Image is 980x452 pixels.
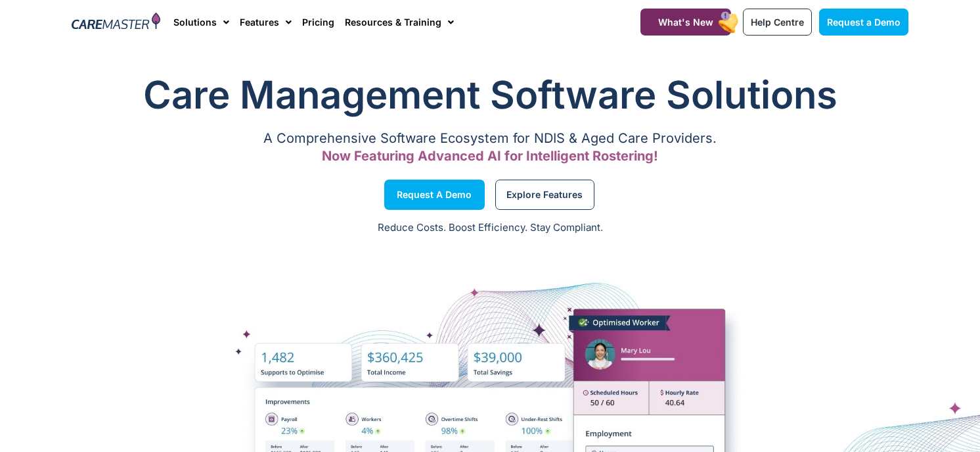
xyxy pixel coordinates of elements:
a: Request a Demo [384,180,485,210]
p: A Comprehensive Software Ecosystem for NDIS & Aged Care Providers. [72,134,908,143]
span: Explore Features [506,191,583,198]
span: What's New [658,16,713,28]
span: Request a Demo [827,16,901,28]
a: Request a Demo [819,9,908,36]
a: What's New [640,9,731,36]
span: Help Centre [751,16,804,28]
span: Request a Demo [397,191,472,198]
p: Reduce Costs. Boost Efficiency. Stay Compliant. [8,220,972,236]
h1: Care Management Software Solutions [72,68,908,121]
img: CareMaster Logo [72,13,160,32]
a: Explore Features [495,180,594,210]
a: Help Centre [743,9,812,36]
span: Now Featuring Advanced AI for Intelligent Rostering! [322,148,658,164]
